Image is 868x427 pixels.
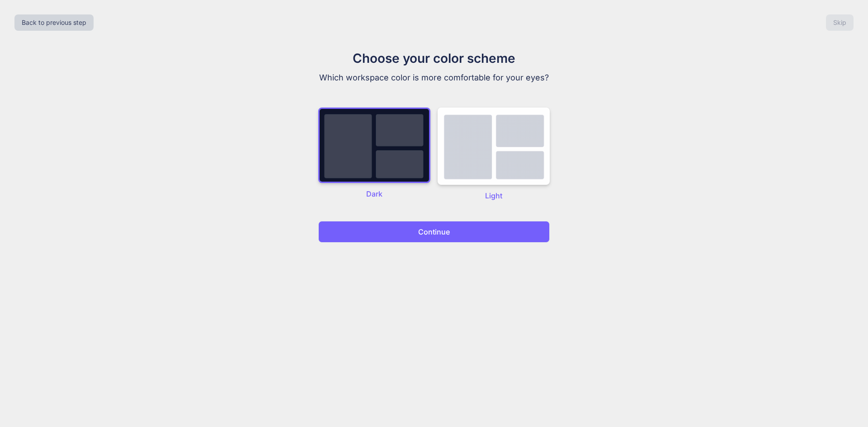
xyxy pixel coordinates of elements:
img: dark [318,108,430,183]
button: Continue [318,221,550,243]
button: Back to previous step [14,14,94,31]
p: Light [438,190,550,201]
p: Dark [318,188,430,199]
button: Skip [826,14,854,31]
p: Continue [418,226,450,237]
h1: Choose your color scheme [282,49,586,68]
img: dark [438,108,550,185]
p: Which workspace color is more comfortable for your eyes? [282,71,586,84]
